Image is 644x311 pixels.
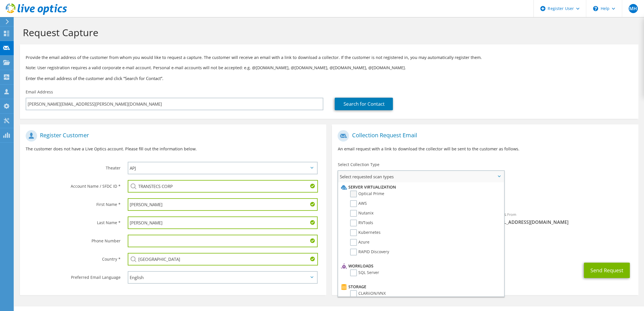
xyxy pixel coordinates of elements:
[340,283,501,290] li: Storage
[26,65,633,71] p: Note: User registration requires a valid corporate e-mail account. Personal e-mail accounts will ...
[338,162,379,167] label: Select Collection Type
[584,263,630,278] button: Send Request
[350,239,369,246] label: Azure
[350,229,381,236] label: Kubernetes
[350,220,373,226] label: RVTools
[26,271,121,280] label: Preferred Email Language
[340,263,501,269] li: Workloads
[350,191,384,197] label: Optical Prime
[26,253,121,262] label: Country *
[593,6,598,11] svg: \n
[23,26,633,38] h1: Request Capture
[332,237,638,257] div: CC & Reply To
[26,54,633,61] p: Provide the email address of the customer from whom you would like to request a capture. The cust...
[338,171,504,182] span: Select requested scan types
[340,184,501,191] li: Server Virtualization
[26,75,633,81] h3: Enter the email address of the customer and click “Search for Contact”.
[332,185,638,206] div: Requested Collections
[338,130,629,142] h1: Collection Request Email
[26,180,121,189] label: Account Name / SFDC ID *
[350,269,379,276] label: SQL Server
[26,216,121,226] label: Last Name *
[350,200,367,207] label: AWS
[350,210,373,217] label: Nutanix
[485,208,638,228] div: Sender & From
[629,4,638,13] span: MH
[26,198,121,207] label: First Name *
[350,290,386,297] label: CLARiiON/VNX
[338,146,632,152] p: An email request with a link to download the collector will be sent to the customer as follows.
[332,208,485,234] div: To
[26,89,53,95] label: Email Address
[26,235,121,244] label: Phone Number
[26,162,121,171] label: Theater
[335,98,393,110] a: Search for Contact
[26,130,318,142] h1: Register Customer
[350,249,389,255] label: RAPID Discovery
[26,146,320,152] p: The customer does not have a Live Optics account. Please fill out the information below.
[491,219,633,225] span: [EMAIL_ADDRESS][DOMAIN_NAME]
